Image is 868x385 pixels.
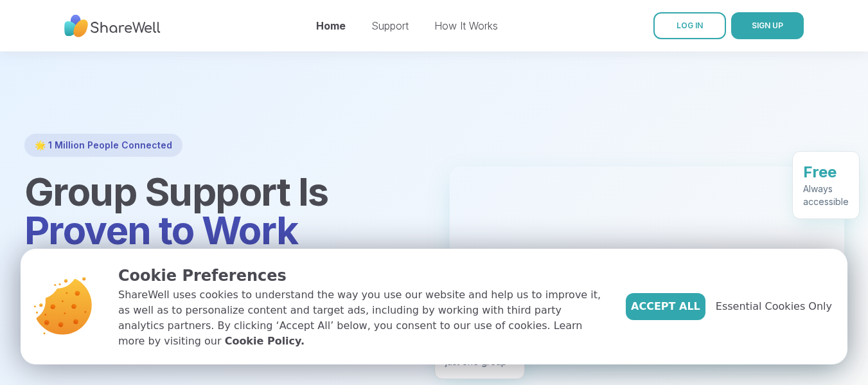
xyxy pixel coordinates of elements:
[445,343,514,368] div: Feel better after just one group
[731,12,804,39] button: SIGN UP
[24,134,182,157] div: 🌟 1 Million People Connected
[24,172,419,249] h1: Group Support Is
[64,8,161,44] img: ShareWell Nav Logo
[225,334,305,349] a: Cookie Policy.
[118,264,605,287] p: Cookie Preferences
[118,287,605,349] p: ShareWell uses cookies to understand the way you use our website and help us to improve it, as we...
[677,21,703,30] span: LOG IN
[626,293,705,320] button: Accept All
[631,299,700,314] span: Accept All
[434,19,498,32] a: How It Works
[716,299,832,314] span: Essential Cookies Only
[653,12,726,39] a: LOG IN
[371,19,409,32] a: Support
[24,207,298,253] span: Proven to Work
[803,183,849,208] div: Always accessible
[316,19,346,32] a: Home
[752,21,783,30] span: SIGN UP
[803,162,849,183] div: Free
